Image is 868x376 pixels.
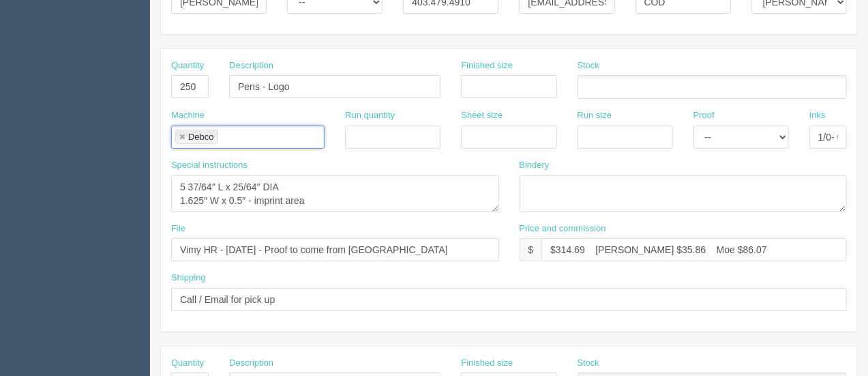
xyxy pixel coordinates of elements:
[229,357,273,370] label: Description
[229,59,273,72] label: Description
[520,238,542,261] div: $
[461,357,513,370] label: Finished size
[171,159,248,172] label: Special instructions
[520,222,606,235] label: Price and commission
[578,59,600,72] label: Stock
[171,357,204,370] label: Quantity
[693,109,715,122] label: Proof
[578,357,600,370] label: Stock
[171,109,205,122] label: Machine
[171,59,204,72] label: Quantity
[171,272,206,285] label: Shipping
[171,222,185,235] label: File
[520,159,550,172] label: Bindery
[578,109,612,122] label: Run size
[461,109,503,122] label: Sheet size
[345,109,395,122] label: Run quantity
[520,175,848,212] textarea: trim, assemble - ARB
[188,132,214,141] div: Debco
[809,109,826,122] label: Inks
[461,59,513,72] label: Finished size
